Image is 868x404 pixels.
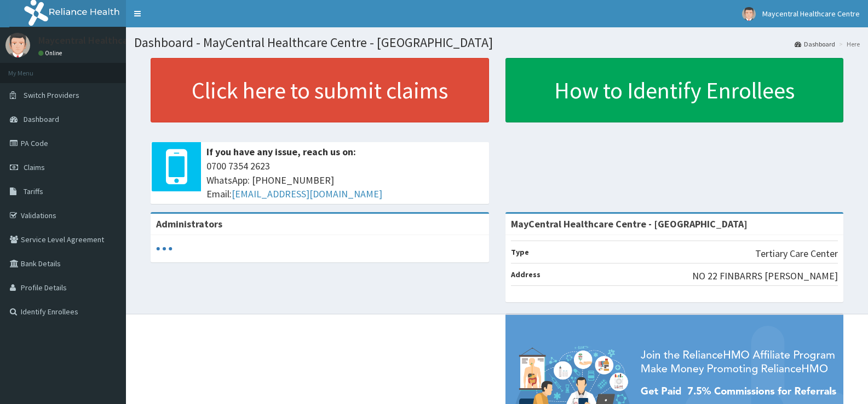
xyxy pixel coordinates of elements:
a: Click here to submit claims [151,58,489,122]
span: Claims [24,162,45,172]
span: Tariffs [24,186,43,196]
strong: MayCentral Healthcare Centre - [GEOGRAPHIC_DATA] [511,218,748,230]
a: Online [38,49,65,57]
a: Dashboard [795,39,835,49]
svg: audio-loading [156,241,173,257]
span: Maycentral Healthcare Centre [762,9,860,19]
span: Dashboard [24,114,59,124]
li: Here [836,39,860,49]
b: Administrators [156,218,222,230]
img: User Image [742,7,756,21]
p: Tertiary Care Center [755,247,838,261]
h1: Dashboard - MayCentral Healthcare Centre - [GEOGRAPHIC_DATA] [134,36,860,50]
a: How to Identify Enrollees [505,58,844,122]
b: Address [511,270,541,279]
span: Switch Providers [24,90,79,100]
p: Maycentral Healthcare Centre [38,36,168,45]
b: Type [511,247,529,257]
img: User Image [5,33,30,57]
p: NO 22 FINBARRS [PERSON_NAME] [692,269,838,283]
span: 0700 7354 2623 WhatsApp: [PHONE_NUMBER] Email: [206,159,484,201]
a: [EMAIL_ADDRESS][DOMAIN_NAME] [232,188,382,200]
b: If you have any issue, reach us on: [206,145,356,158]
